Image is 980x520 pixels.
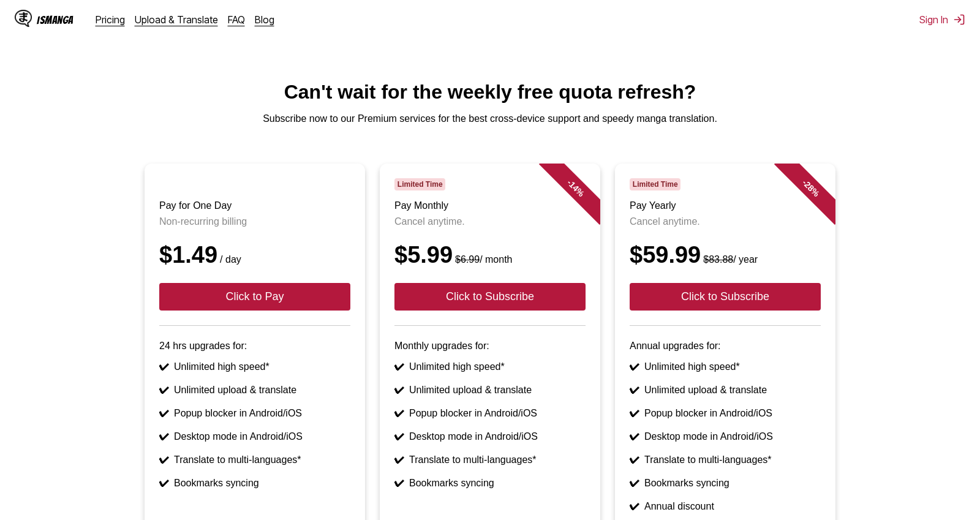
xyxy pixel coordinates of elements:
p: Cancel anytime. [630,216,821,227]
b: ✔ [394,454,404,465]
div: IsManga [37,14,73,26]
li: Desktop mode in Android/iOS [159,431,350,442]
li: Bookmarks syncing [630,478,821,489]
p: Subscribe now to our Premium services for the best cross-device support and speedy manga translat... [10,113,970,124]
li: Popup blocker in Android/iOS [630,408,821,419]
div: $59.99 [630,242,821,268]
b: ✔ [394,478,404,488]
p: Non-recurring billing [159,216,350,227]
b: ✔ [159,478,169,488]
li: Unlimited high speed* [159,361,350,372]
h3: Pay for One Day [159,200,350,211]
li: Bookmarks syncing [159,478,350,489]
b: ✔ [159,454,169,465]
li: Bookmarks syncing [394,478,586,489]
li: Translate to multi-languages* [394,454,586,465]
li: Translate to multi-languages* [630,454,821,465]
p: Cancel anytime. [394,216,586,227]
b: ✔ [630,454,639,465]
b: ✔ [394,431,404,442]
s: $6.99 [455,254,480,265]
button: Click to Subscribe [630,283,821,311]
h3: Pay Yearly [630,200,821,211]
div: - 14 % [539,151,612,225]
a: Upload & Translate [135,13,218,26]
button: Sign In [919,13,965,26]
b: ✔ [159,385,169,395]
span: Limited Time [394,178,445,190]
a: Blog [255,13,274,26]
b: ✔ [630,431,639,442]
b: ✔ [159,431,169,442]
img: Sign out [953,13,965,26]
div: $5.99 [394,242,586,268]
li: Popup blocker in Android/iOS [394,408,586,419]
small: / month [453,254,512,265]
b: ✔ [630,478,639,488]
h1: Can't wait for the weekly free quota refresh? [10,81,970,104]
b: ✔ [630,501,639,511]
s: $83.88 [703,254,733,265]
div: $1.49 [159,242,350,268]
button: Click to Pay [159,283,350,311]
li: Desktop mode in Android/iOS [630,431,821,442]
b: ✔ [159,361,169,372]
p: Monthly upgrades for: [394,341,586,352]
p: 24 hrs upgrades for: [159,341,350,352]
small: / day [217,254,241,265]
b: ✔ [394,361,404,372]
span: Limited Time [630,178,680,190]
li: Desktop mode in Android/iOS [394,431,586,442]
li: Popup blocker in Android/iOS [159,408,350,419]
a: IsManga LogoIsManga [15,10,96,29]
li: Unlimited upload & translate [394,385,586,396]
a: Pricing [96,13,125,26]
b: ✔ [630,361,639,372]
div: - 28 % [774,151,848,225]
b: ✔ [159,408,169,418]
li: Unlimited high speed* [630,361,821,372]
b: ✔ [394,385,404,395]
li: Translate to multi-languages* [159,454,350,465]
b: ✔ [394,408,404,418]
li: Unlimited upload & translate [630,385,821,396]
p: Annual upgrades for: [630,341,821,352]
small: / year [701,254,758,265]
img: IsManga Logo [15,10,32,27]
li: Annual discount [630,501,821,512]
h3: Pay Monthly [394,200,586,211]
li: Unlimited upload & translate [159,385,350,396]
b: ✔ [630,408,639,418]
a: FAQ [228,13,245,26]
li: Unlimited high speed* [394,361,586,372]
b: ✔ [630,385,639,395]
button: Click to Subscribe [394,283,586,311]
